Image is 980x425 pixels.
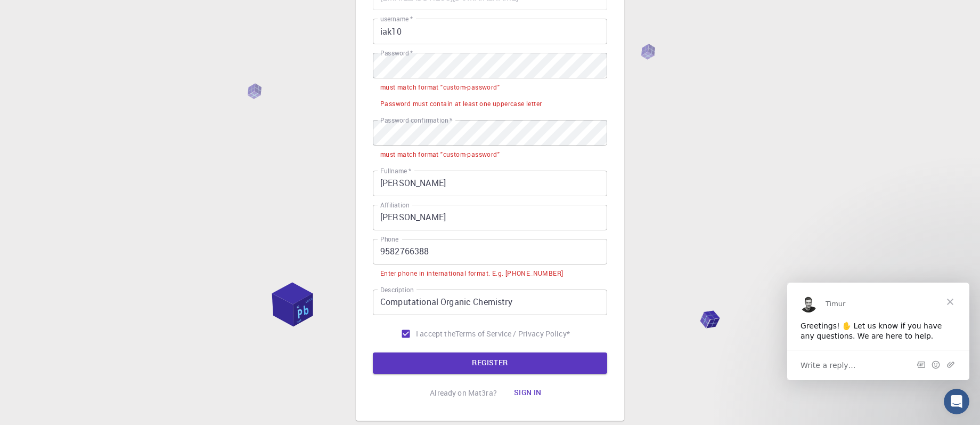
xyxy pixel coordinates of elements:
[380,116,452,125] label: Password confirmation
[455,328,570,339] p: Terms of Service / Privacy Policy *
[787,283,969,380] iframe: Intercom live chat message
[380,99,542,109] div: Password must contain at least one uppercase letter
[455,328,570,339] a: Terms of Service / Privacy Policy*
[373,352,607,374] button: REGISTER
[430,388,497,398] p: Already on Mat3ra?
[380,268,563,279] div: Enter phone in international format. E.g. [PHONE_NUMBER]
[380,149,500,160] div: must match format "custom-password"
[944,389,969,414] iframe: Intercom live chat
[505,382,550,404] button: Sign in
[416,328,455,339] span: I accept the
[380,201,409,210] label: Affiliation
[380,49,413,58] label: Password
[380,14,413,23] label: username
[380,166,411,175] label: Fullname
[380,82,500,93] div: must match format "custom-password"
[380,235,398,244] label: Phone
[380,285,414,294] label: Description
